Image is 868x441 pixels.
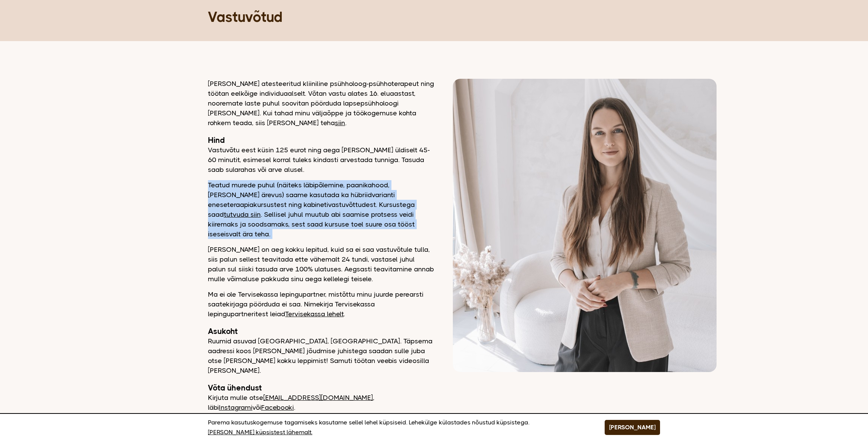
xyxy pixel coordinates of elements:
[208,427,312,437] a: [PERSON_NAME] küpsistest lähemalt.
[285,310,344,318] a: Tervisekassa lehelt
[208,326,434,336] h2: Asukoht
[208,245,434,284] p: [PERSON_NAME] on aeg kokku lepitud, kuid sa ei saa vastuvõtule tulla, siis palun sellest teavitad...
[263,394,373,401] a: [EMAIL_ADDRESS][DOMAIN_NAME]
[453,79,717,372] img: Dagmar naeratades kaamerasse vaatamas
[208,8,660,26] h1: Vastuvõtud
[224,211,261,218] a: tutvuda siin
[208,383,434,393] h2: Võta ühendust
[208,135,434,145] h2: Hind
[208,79,434,128] p: [PERSON_NAME] atesteeritud kliiniline psühholoog-psühhoterapeut ning töötan eelkõige individuaals...
[208,145,434,175] p: Vastuvõtu eest küsin 125 eurot ning aega [PERSON_NAME] üldiselt 45-60 minutit, esimesel korral tu...
[219,404,252,411] a: Instagrami
[208,180,434,239] p: Teatud murede puhul (näiteks läbipõlemine, paanikahood, [PERSON_NAME] ärevus) saame kasutada ka h...
[208,336,434,375] p: Ruumid asuvad [GEOGRAPHIC_DATA], [GEOGRAPHIC_DATA]. Täpsema aadressi koos [PERSON_NAME] jõudmise ...
[261,404,294,411] a: Facebooki
[335,119,345,127] a: siin
[208,393,434,412] p: Kirjuta mulle otse , läbi või .
[605,420,660,435] button: [PERSON_NAME]
[208,418,586,437] p: Parema kasutuskogemuse tagamiseks kasutame sellel lehel küpsiseid. Lehekülge külastades nõustud k...
[208,289,434,319] p: Ma ei ole Tervisekassa lepingupartner, mistõttu minu juurde perearsti saatekirjaga pöörduda ei sa...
